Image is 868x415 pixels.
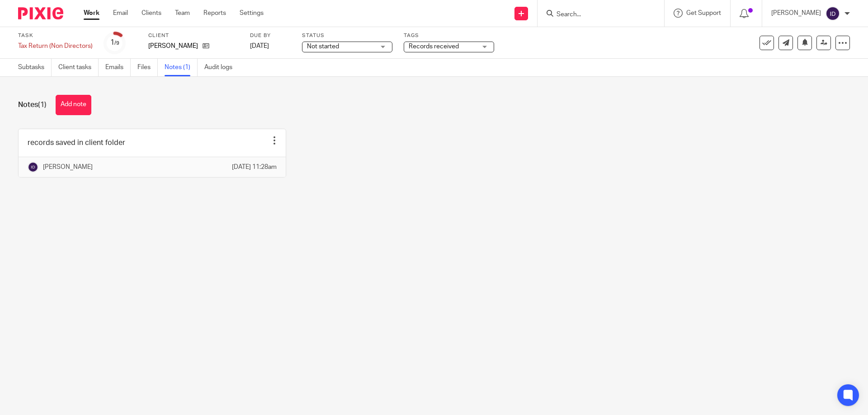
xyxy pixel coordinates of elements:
[148,32,239,39] label: Client
[58,59,99,76] a: Client tasks
[56,95,91,115] button: Add note
[84,9,99,18] a: Work
[232,163,277,172] p: [DATE] 11:28am
[137,59,158,76] a: Files
[302,32,392,39] label: Status
[18,59,52,76] a: Subtasks
[250,43,269,49] span: [DATE]
[404,32,494,39] label: Tags
[113,9,128,18] a: Email
[142,9,161,18] a: Clients
[18,100,47,110] h1: Notes
[686,10,721,16] span: Get Support
[240,9,264,18] a: Settings
[28,162,38,173] img: svg%3E
[148,42,198,51] p: [PERSON_NAME]
[165,59,198,76] a: Notes (1)
[18,32,93,39] label: Task
[204,59,239,76] a: Audit logs
[307,43,339,50] span: Not started
[38,101,47,108] span: (1)
[105,59,131,76] a: Emails
[110,37,119,48] div: 1
[203,9,226,18] a: Reports
[18,7,63,19] img: Pixie
[18,42,93,51] div: Tax Return (Non Directors)
[771,9,821,18] p: [PERSON_NAME]
[250,32,291,39] label: Due by
[175,9,190,18] a: Team
[409,43,459,50] span: Records received
[43,163,93,172] p: [PERSON_NAME]
[826,6,840,21] img: svg%3E
[556,11,637,19] input: Search
[114,41,119,46] small: /9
